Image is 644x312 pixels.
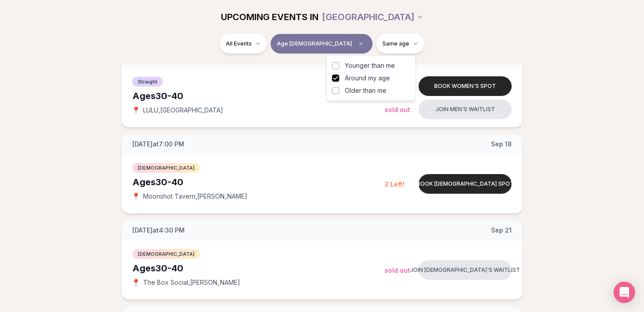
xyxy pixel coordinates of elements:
[226,40,252,47] span: All Events
[385,266,410,274] span: Sold Out
[376,34,424,54] button: Same age
[132,176,385,188] div: Ages 30-40
[332,62,339,69] button: Younger than me
[132,193,140,200] span: 📍
[143,192,247,201] span: Moonshot Tavern , [PERSON_NAME]
[132,77,163,87] span: Straight
[132,163,200,173] span: [DEMOGRAPHIC_DATA]
[132,90,385,102] div: Ages 30-40
[419,76,512,96] button: Book women's spot
[345,61,395,70] span: Younger than me
[143,106,223,115] span: LULU , [GEOGRAPHIC_DATA]
[419,100,512,119] button: Join men's waitlist
[385,180,404,188] span: 2 Left!
[132,107,140,114] span: 📍
[345,74,390,83] span: Around my age
[322,7,424,27] button: [GEOGRAPHIC_DATA]
[221,11,318,23] span: UPCOMING EVENTS IN
[332,87,339,94] button: Older than me
[356,38,366,49] span: Clear age
[332,75,339,82] button: Around my age
[419,174,512,194] button: Book [DEMOGRAPHIC_DATA] spot
[419,260,512,280] button: Join [DEMOGRAPHIC_DATA]'s waitlist
[220,34,267,54] button: All Events
[271,34,373,54] button: Age [DEMOGRAPHIC_DATA]Clear age
[491,226,512,235] span: Sep 21
[385,106,410,113] span: Sold Out
[132,279,140,286] span: 📍
[132,226,185,235] span: [DATE] at 4:30 PM
[382,40,409,47] span: Same age
[277,40,352,47] span: Age [DEMOGRAPHIC_DATA]
[132,140,184,149] span: [DATE] at 7:00 PM
[143,278,240,287] span: The Box Social , [PERSON_NAME]
[491,140,512,149] span: Sep 18
[614,282,635,303] div: Open Intercom Messenger
[132,262,385,275] div: Ages 30-40
[345,86,386,95] span: Older than me
[132,249,200,259] span: [DEMOGRAPHIC_DATA]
